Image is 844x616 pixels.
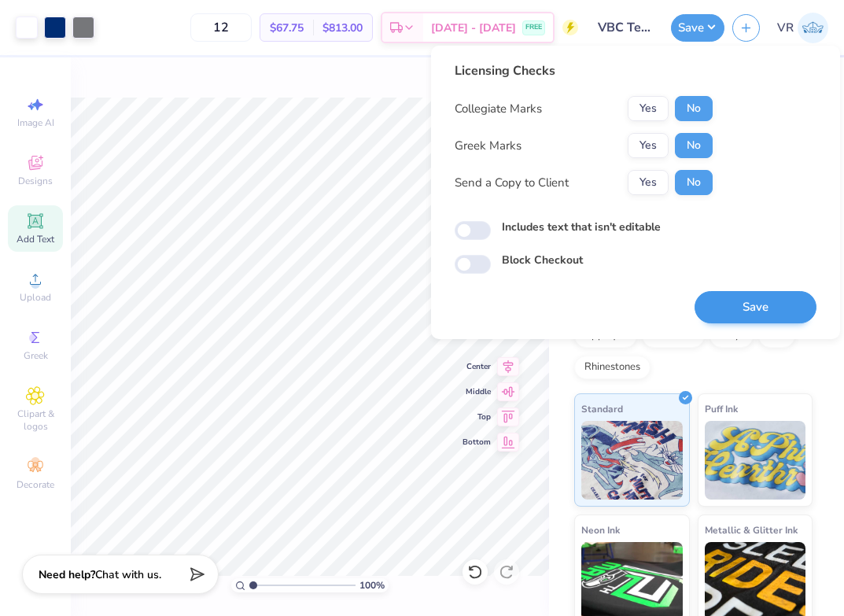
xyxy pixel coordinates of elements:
button: No [675,170,713,195]
img: Puff Ink [705,421,806,500]
span: Clipart & logos [8,408,63,433]
span: $67.75 [270,20,304,36]
input: Untitled Design [586,12,663,43]
div: Licensing Checks [455,61,713,80]
span: Standard [581,400,623,417]
span: Greek [24,349,48,362]
span: 100 % [359,578,385,592]
span: Middle [463,386,491,397]
span: Upload [20,291,51,304]
span: Center [463,361,491,372]
label: Block Checkout [502,252,583,268]
span: $813.00 [322,20,363,36]
span: FREE [525,22,542,33]
button: Save [695,291,816,323]
strong: Need help? [39,567,95,582]
span: Decorate [17,478,54,491]
button: Yes [628,133,669,158]
span: [DATE] - [DATE] [431,20,516,36]
span: Chat with us. [95,567,161,582]
a: VR [777,13,828,43]
span: Metallic & Glitter Ink [705,522,798,538]
button: Yes [628,96,669,121]
button: Save [671,14,724,42]
img: Standard [581,421,683,500]
span: Designs [18,175,53,187]
span: Top [463,411,491,422]
button: Yes [628,170,669,195]
input: – – [190,13,252,42]
span: Add Text [17,233,54,245]
img: Val Rhey Lodueta [798,13,828,43]
label: Includes text that isn't editable [502,219,661,235]
span: VR [777,19,794,37]
div: Rhinestones [574,356,651,379]
span: Neon Ink [581,522,620,538]
span: Image AI [17,116,54,129]
span: Puff Ink [705,400,738,417]
span: Bottom [463,437,491,448]
div: Send a Copy to Client [455,174,569,192]
button: No [675,133,713,158]
div: Collegiate Marks [455,100,542,118]
button: No [675,96,713,121]
div: Greek Marks [455,137,522,155]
